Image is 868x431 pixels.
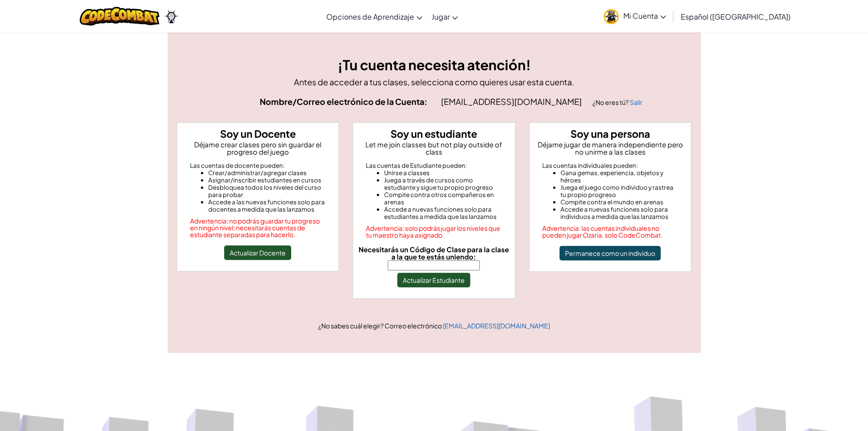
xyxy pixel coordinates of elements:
[427,4,462,29] a: Jugar
[177,75,692,88] p: Antes de acceder a tus clases, selecciona como quieres usar esta cuenta.
[357,141,511,156] p: Let me join classes but not play outside of class
[560,184,678,198] li: Juega el juego como individuo y rastrea tu propio progreso
[431,12,450,21] span: Jugar
[181,141,335,156] p: Déjame crear clases pero sin guardar el progreso del juego
[397,273,470,287] button: Actualizar Estudiante
[560,246,661,260] button: Permanece como un individuo
[560,169,678,184] li: Gana gemas, experiencia, objetos y héroes
[322,4,427,29] a: Opciones de Aprendizaje
[630,98,642,106] a: Salir
[80,7,159,26] img: CodeCombat logo
[366,225,502,239] div: Advertencia: solo podrás jugar los niveles que tu maestro haya asignado.
[599,2,671,31] a: Mi Cuenta
[208,184,326,198] li: Desbloquea todos los niveles del curso para probar
[443,322,550,330] a: [EMAIL_ADDRESS][DOMAIN_NAME]
[190,162,326,169] div: Las cuentas de docente pueden:
[208,177,326,184] li: Asignar/inscribir estudiantes en cursos
[676,4,795,29] a: Español ([GEOGRAPHIC_DATA])
[560,206,678,220] li: Accede a nuevas funciones solo para individuos a medida que las lanzamos
[177,55,692,75] h3: ¡Tu cuenta necesita atención!
[384,206,502,220] li: Accede a nuevas funciones solo para estudiantes a medida que las lanzamos
[441,96,583,107] span: [EMAIL_ADDRESS][DOMAIN_NAME]
[164,10,179,23] img: Ozaria
[542,225,678,239] div: Advertencia: las cuentas individuales no pueden jugar Ozaria, solo CodeCombat.
[208,198,326,213] li: Accede a las nuevas funciones solo para docentes a medida que las lanzamos
[326,12,414,21] span: Opciones de Aprendizaje
[260,96,427,107] strong: Nombre/Correo electrónico de la Cuenta:
[560,198,678,206] li: Compite contra el mundo en arenas
[224,245,291,260] button: Actualizar Docente
[384,169,502,177] li: Unirse a classes
[208,169,326,177] li: Crear/administrar/agregar clases
[220,127,296,140] strong: Soy un Docente
[388,260,480,270] input: Necesitarás un Código de Clase para la clase a la que te estás uniendo:
[533,141,688,156] p: Déjame jugar de manera independiente pero no unirme a las clases
[542,162,678,169] div: Las cuentas individuales pueden:
[681,12,791,21] span: Español ([GEOGRAPHIC_DATA])
[190,218,326,238] div: Advertencia: no podrás guardar tu progreso en ningún nivel; necesitarás cuentas de estudiante sep...
[366,162,502,169] div: Las cuentas de Estudiante pueden:
[604,9,619,24] img: avatar
[384,191,502,206] li: Compite contra otros compañeros en arenas
[384,177,502,191] li: Juega a través de cursos como estudiante y sigue tu propio progreso
[359,245,509,261] span: Necesitarás un Código de Clase para la clase a la que te estás uniendo:
[318,322,443,330] span: ¿No sabes cuál elegir? Correo electrónico
[623,11,666,21] span: Mi Cuenta
[390,127,477,140] strong: Soy un estudiante
[592,98,630,106] span: ¿No eres tú?
[570,127,650,140] strong: Soy una persona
